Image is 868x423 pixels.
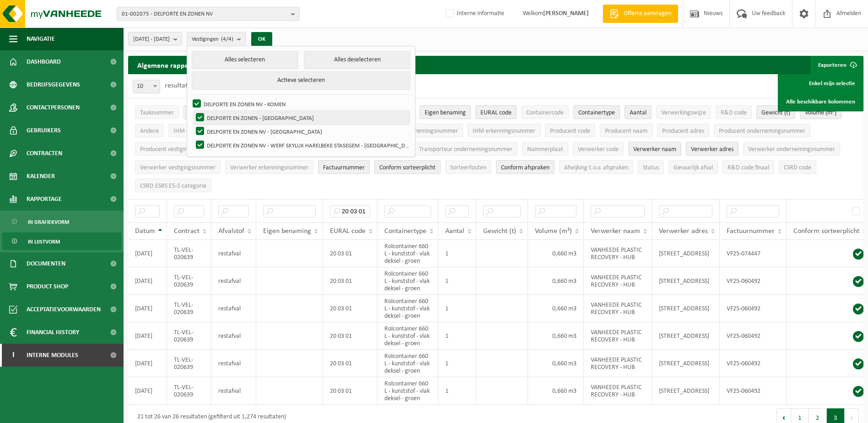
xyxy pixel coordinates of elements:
td: 1 [438,377,476,405]
td: VANHEEDE PLASTIC RECOVERY - HUB [584,295,652,322]
a: In grafiekvorm [2,213,121,230]
td: VANHEEDE PLASTIC RECOVERY - HUB [584,322,652,350]
button: CSRD ESRS E5-5 categorieCSRD ESRS E5-5 categorie: Activate to sort [135,179,211,192]
td: 0,660 m3 [528,240,584,267]
span: In grafiekvorm [28,213,69,231]
td: 20 03 01 [323,267,377,295]
span: Bedrijfsgegevens [27,73,80,96]
button: Eigen benamingEigen benaming: Activate to sort [420,105,471,119]
span: CSRD ESRS E5-5 categorie [140,183,206,190]
td: 0,660 m3 [528,295,584,322]
td: [DATE] [128,377,167,405]
span: Conform sorteerplicht [793,228,859,235]
h2: Algemene rapportering [128,56,220,74]
span: Afwijking t.o.v. afspraken [564,164,628,171]
td: [DATE] [128,322,167,350]
button: Conform afspraken : Activate to sort [496,160,555,174]
td: 0,660 m3 [528,322,584,350]
button: Producent naamProducent naam: Activate to sort [600,124,652,137]
span: Andere [140,128,159,135]
label: Interne informatie [444,7,504,21]
td: VF25-060492 [720,322,787,350]
span: Dashboard [27,50,61,73]
button: Conform sorteerplicht : Activate to sort [374,160,441,174]
label: DELPORTE EN ZONEN NV - [GEOGRAPHIC_DATA] [194,125,410,138]
td: TL-VEL-020639 [167,295,211,322]
td: TL-VEL-020639 [167,350,211,377]
button: SorteerfoutenSorteerfouten: Activate to sort [445,160,491,174]
button: VerwerkingswijzeVerwerkingswijze: Activate to sort [656,105,711,119]
span: Verwerkingswijze [661,109,706,116]
button: AantalAantal: Activate to sort [625,105,652,119]
strong: [PERSON_NAME] [543,10,589,17]
span: Verwerker erkenningsnummer [230,164,308,171]
span: 01-002075 - DELPORTE EN ZONEN NV [122,7,287,21]
span: Producent adres [662,128,704,135]
span: Navigatie [27,27,55,50]
td: TL-VEL-020639 [167,377,211,405]
td: restafval [211,295,256,322]
button: [DATE] - [DATE] [128,32,182,46]
button: Verwerker naamVerwerker naam: Activate to sort [628,142,681,156]
span: EURAL code [330,228,366,235]
span: Verwerker code [578,146,619,153]
span: Datum [135,228,155,235]
span: Verwerker vestigingsnummer [140,164,216,171]
button: Producent adresProducent adres: Activate to sort [657,124,709,137]
a: Enkel mijn selectie [779,74,862,92]
td: 1 [438,295,476,322]
button: AndereAndere: Activate to sort [135,124,164,137]
td: 20 03 01 [323,295,377,322]
button: Actieve selecteren [192,71,410,90]
td: VF25-074447 [720,240,787,267]
span: Nummerplaat [527,146,563,153]
button: Producent ondernemingsnummerProducent ondernemingsnummer: Activate to sort [714,124,810,137]
td: Rolcontainer 660 L - kunststof - vlak deksel - groen [377,350,438,377]
button: OK [251,32,272,47]
td: restafval [211,322,256,350]
span: IHM code [173,128,199,135]
span: Containertype [578,109,615,116]
td: [DATE] [128,267,167,295]
span: Afvalstof [218,228,244,235]
span: Producent naam [605,128,647,135]
td: restafval [211,240,256,267]
span: IHM erkenningsnummer [473,128,535,135]
button: Exporteren [811,56,863,74]
button: FactuurnummerFactuurnummer: Activate to sort [318,160,370,174]
td: [DATE] [128,240,167,267]
button: Verwerker adresVerwerker adres: Activate to sort [686,142,739,156]
span: [DATE] - [DATE] [133,33,170,46]
span: 10 [133,80,160,93]
td: VF25-060492 [720,377,787,405]
button: Gevaarlijk afval : Activate to sort [669,160,718,174]
span: Aantal [445,228,464,235]
span: Eigen benaming [263,228,311,235]
span: Acceptatievoorwaarden [27,298,101,321]
td: TL-VEL-020639 [167,267,211,295]
td: restafval [211,377,256,405]
label: DELPORTE EN ZONEN - [GEOGRAPHIC_DATA] [194,111,410,125]
span: Containertype [384,228,426,235]
button: Producent vestigingsnummerProducent vestigingsnummer: Activate to sort [135,142,220,156]
button: Verwerker codeVerwerker code: Activate to sort [573,142,624,156]
span: Product Shop [27,275,68,298]
td: [STREET_ADDRESS] [652,295,720,322]
button: IHM erkenningsnummerIHM erkenningsnummer: Activate to sort [468,124,540,137]
button: Alles selecteren [192,51,298,69]
span: Offerte aanvragen [621,9,674,18]
td: 0,660 m3 [528,377,584,405]
td: Rolcontainer 660 L - kunststof - vlak deksel - groen [377,377,438,405]
span: CSRD code [784,164,811,171]
span: Interne modules [27,344,78,367]
span: Aantal [630,109,647,116]
button: R&D codeR&amp;D code: Activate to sort [716,105,752,119]
td: 1 [438,240,476,267]
span: Verwerker naam [591,228,640,235]
td: [STREET_ADDRESS] [652,240,720,267]
span: Contracten [27,142,62,165]
span: Vestigingen [192,33,233,46]
button: IHM codeIHM code: Activate to sort [168,124,204,137]
label: DELPORTE EN ZONEN NV - KOMEN [191,97,410,111]
span: EURAL code [480,109,512,116]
